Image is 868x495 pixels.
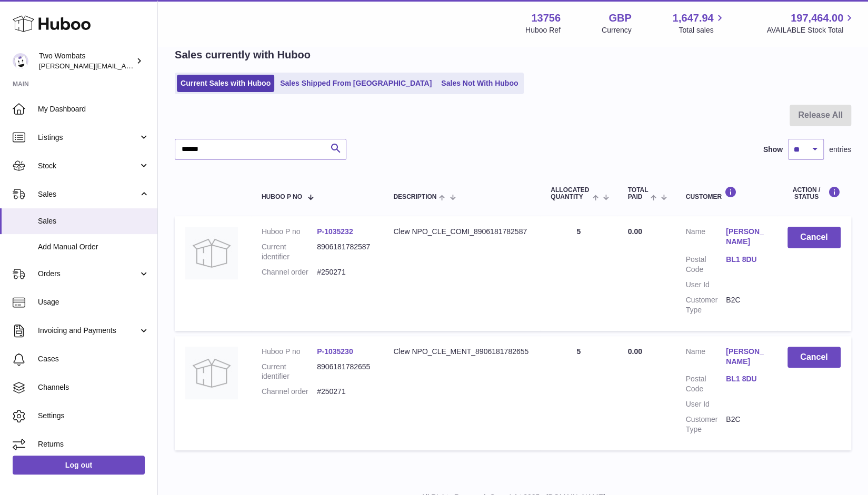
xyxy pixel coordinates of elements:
[685,374,726,394] dt: Postal Code
[608,11,631,25] strong: GBP
[262,387,317,397] dt: Channel order
[262,362,317,382] dt: Current identifier
[525,25,561,35] div: Huboo Ref
[262,194,302,200] span: Huboo P no
[829,145,851,155] span: entries
[540,216,617,330] td: 5
[38,133,138,143] span: Listings
[627,347,642,356] span: 0.00
[673,11,714,25] span: 1,647.94
[185,227,238,279] img: no-photo.jpg
[685,227,726,249] dt: Name
[38,439,149,449] span: Returns
[175,48,311,62] h2: Sales currently with Huboo
[317,362,372,382] dd: 8906181782655
[766,11,855,35] a: 197,464.00 AVAILABLE Stock Total
[685,399,726,409] dt: User Id
[393,194,436,200] span: Description
[766,25,855,35] span: AVAILABLE Stock Total
[39,51,134,71] div: Two Wombats
[685,255,726,275] dt: Postal Code
[685,280,726,290] dt: User Id
[38,269,138,279] span: Orders
[531,11,561,25] strong: 13756
[791,11,843,25] span: 197,464.00
[685,415,726,435] dt: Customer Type
[317,267,372,277] dd: #250271
[787,186,841,200] div: Action / Status
[393,227,530,237] div: Clew NPO_CLE_COMI_8906181782587
[726,415,766,435] dd: B2C
[317,227,353,236] a: P-1035232
[262,267,317,277] dt: Channel order
[679,25,725,35] span: Total sales
[551,187,590,200] span: ALLOCATED Quantity
[317,387,372,397] dd: #250271
[38,242,149,252] span: Add Manual Order
[540,336,617,450] td: 5
[262,227,317,237] dt: Huboo P no
[673,11,726,35] a: 1,647.94 Total sales
[763,145,783,155] label: Show
[787,347,841,368] button: Cancel
[726,374,766,384] a: BL1 8DU
[627,227,642,236] span: 0.00
[39,62,267,70] span: [PERSON_NAME][EMAIL_ADDRESS][PERSON_NAME][DOMAIN_NAME]
[262,242,317,262] dt: Current identifier
[38,411,149,421] span: Settings
[38,216,149,226] span: Sales
[726,255,766,265] a: BL1 8DU
[393,347,530,357] div: Clew NPO_CLE_MENT_8906181782655
[13,456,145,474] a: Log out
[627,187,648,200] span: Total paid
[726,295,766,315] dd: B2C
[185,347,238,399] img: no-photo.jpg
[787,227,841,248] button: Cancel
[38,354,149,364] span: Cases
[602,25,632,35] div: Currency
[317,242,372,262] dd: 8906181782587
[726,227,766,247] a: [PERSON_NAME]
[276,75,435,92] a: Sales Shipped From [GEOGRAPHIC_DATA]
[685,347,726,369] dt: Name
[177,75,274,92] a: Current Sales with Huboo
[38,189,138,199] span: Sales
[726,347,766,367] a: [PERSON_NAME]
[262,347,317,357] dt: Huboo P no
[13,53,28,69] img: adam.randall@twowombats.com
[437,75,522,92] a: Sales Not With Huboo
[685,295,726,315] dt: Customer Type
[38,161,138,171] span: Stock
[317,347,353,356] a: P-1035230
[685,186,766,200] div: Customer
[38,382,149,392] span: Channels
[38,297,149,307] span: Usage
[38,326,138,336] span: Invoicing and Payments
[38,104,149,114] span: My Dashboard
